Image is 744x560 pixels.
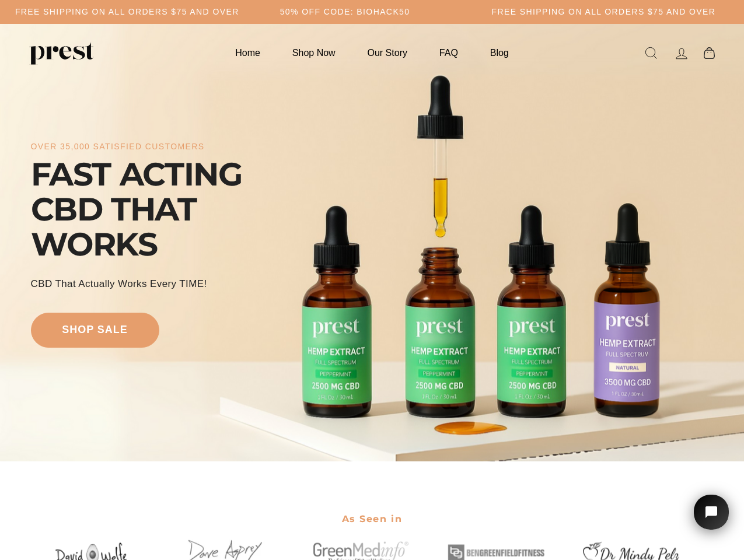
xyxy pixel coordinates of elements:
[353,41,422,64] a: Our Story
[425,41,473,64] a: FAQ
[31,276,207,291] div: CBD That Actually Works every TIME!
[280,7,410,17] h5: 50% OFF CODE: BIOHACK50
[492,7,716,17] h5: Free Shipping on all orders $75 and over
[31,313,159,348] a: shop sale
[476,41,523,64] a: Blog
[15,7,239,17] h5: Free Shipping on all orders $75 and over
[29,41,93,65] img: PREST ORGANICS
[31,157,294,262] div: FAST ACTING CBD THAT WORKS
[679,478,744,560] iframe: Tidio Chat
[31,142,205,152] div: over 35,000 satisfied customers
[31,506,714,532] h2: As Seen in
[278,41,350,64] a: Shop Now
[221,41,523,64] ul: Primary
[221,41,275,64] a: Home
